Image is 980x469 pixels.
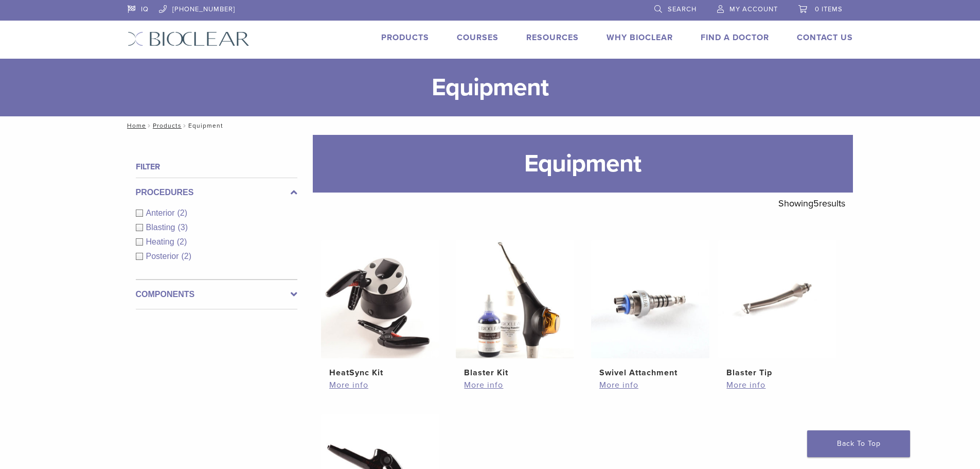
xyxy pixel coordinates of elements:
span: / [146,123,153,128]
a: Courses [457,32,498,43]
h2: HeatSync Kit [329,367,431,379]
img: HeatSync Kit [321,240,439,358]
span: Heating [146,237,177,246]
a: More info [599,379,701,391]
h2: Blaster Kit [464,367,566,379]
img: Blaster Kit [456,240,574,358]
span: 5 [813,198,819,209]
h1: Equipment [313,135,853,193]
a: Blaster TipBlaster Tip [718,240,838,379]
h2: Blaster Tip [726,367,828,379]
a: HeatSync KitHeatSync Kit [320,240,440,379]
a: Contact Us [797,32,853,43]
a: Swivel AttachmentSwivel Attachment [591,240,710,379]
span: Blasting [146,223,178,232]
span: Posterior [146,252,182,260]
a: Back To Top [807,430,910,457]
img: Bioclear [128,31,250,46]
span: Search [668,5,697,13]
span: (3) [177,223,188,232]
a: Find A Doctor [701,32,769,43]
a: Products [153,122,182,129]
h4: Filter [136,161,297,173]
span: Anterior [146,209,177,217]
img: Blaster Tip [718,240,836,358]
a: More info [464,379,566,391]
span: My Account [729,5,778,13]
a: Blaster KitBlaster Kit [455,240,575,379]
label: Components [136,288,297,301]
h2: Swivel Attachment [599,367,701,379]
span: (2) [177,209,188,217]
span: (2) [177,237,187,246]
span: / [182,123,188,128]
p: Showing results [778,193,845,214]
a: More info [329,379,431,391]
nav: Equipment [120,116,861,135]
span: 0 items [815,5,843,13]
a: More info [726,379,828,391]
a: Home [124,122,146,129]
img: Swivel Attachment [591,240,709,358]
label: Procedures [136,186,297,199]
a: Resources [526,32,579,43]
a: Products [381,32,429,43]
a: Why Bioclear [607,32,673,43]
span: (2) [182,252,192,260]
